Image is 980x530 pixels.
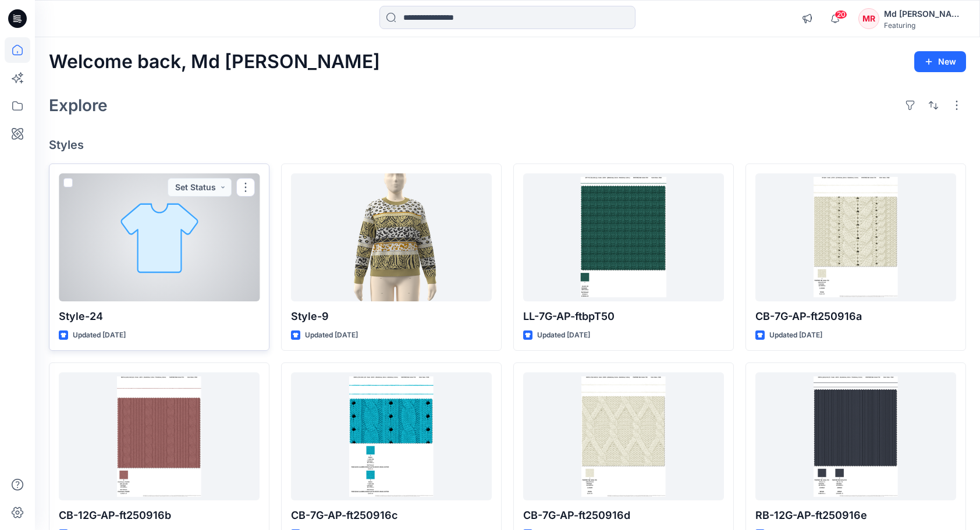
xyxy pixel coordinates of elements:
a: Style-24 [59,173,260,301]
div: Md [PERSON_NAME][DEMOGRAPHIC_DATA] [884,7,965,21]
a: RB-12G-AP-ft250916e [755,372,956,500]
span: 20 [835,10,847,19]
p: Style-9 [291,308,492,325]
p: Updated [DATE] [73,329,126,342]
p: Updated [DATE] [537,329,590,342]
p: Style-24 [59,308,260,325]
h2: Explore [49,96,108,115]
p: CB-7G-AP-ft250916c [291,507,492,524]
a: CB-12G-AP-ft250916b [59,372,260,500]
h2: Welcome back, Md [PERSON_NAME] [49,51,380,73]
button: New [914,51,966,72]
a: Style-9 [291,173,492,301]
p: Updated [DATE] [769,329,822,342]
p: CB-12G-AP-ft250916b [59,507,260,524]
a: CB-7G-AP-ft250916c [291,372,492,500]
p: CB-7G-AP-ft250916d [523,507,724,524]
div: Featuring [884,21,965,30]
p: CB-7G-AP-ft250916a [755,308,956,325]
p: RB-12G-AP-ft250916e [755,507,956,524]
a: CB-7G-AP-ft250916a [755,173,956,301]
a: CB-7G-AP-ft250916d [523,372,724,500]
h4: Styles [49,138,966,152]
div: MR [858,8,879,29]
p: LL-7G-AP-ftbpT50 [523,308,724,325]
p: Updated [DATE] [305,329,358,342]
a: LL-7G-AP-ftbpT50 [523,173,724,301]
